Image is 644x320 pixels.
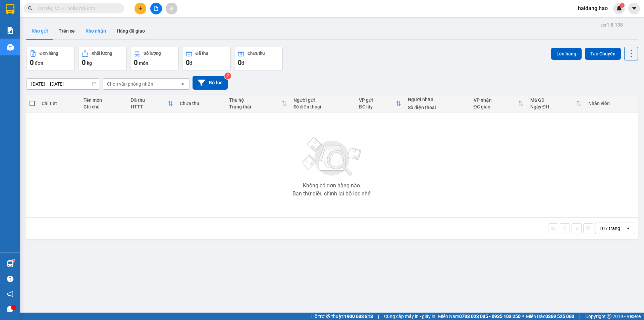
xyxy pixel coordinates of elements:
[359,97,396,103] div: VP gửi
[599,225,620,232] div: 10 / trang
[35,60,43,66] span: đơn
[573,4,613,12] span: haidang.hao
[87,60,92,66] span: kg
[7,306,13,312] span: message
[7,291,13,297] span: notification
[408,97,467,102] div: Người nhận
[28,6,33,11] span: search
[111,23,150,39] button: Hàng đã giao
[470,95,527,112] th: Toggle SortBy
[588,101,635,106] div: Nhân viên
[154,6,158,11] span: file-add
[248,51,265,56] div: Chưa thu
[190,60,192,66] span: đ
[26,79,100,89] input: Select a date range.
[600,21,623,29] div: ver 1.8.138
[527,95,585,112] th: Toggle SortBy
[180,81,185,87] svg: open
[359,104,396,109] div: ĐC lấy
[26,23,53,39] button: Kho gửi
[616,5,622,11] img: icon-new-feature
[607,314,611,319] span: copyright
[238,58,241,66] span: 0
[344,314,373,319] strong: 1900 633 818
[7,276,13,282] span: question-circle
[107,81,153,87] div: Chọn văn phòng nhận
[530,104,576,109] div: Ngày ĐH
[150,3,162,14] button: file-add
[134,58,138,66] span: 0
[438,313,521,320] span: Miền Nam
[474,104,518,109] div: ĐC giao
[474,97,518,103] div: VP nhận
[293,104,352,109] div: Số điện thoại
[7,260,14,267] img: warehouse-icon
[42,101,76,106] div: Chi tiết
[224,73,231,79] sup: 2
[7,27,14,34] img: solution-icon
[6,4,14,14] img: logo-vxr
[139,60,148,66] span: món
[229,97,281,103] div: Thu hộ
[620,3,625,8] sup: 1
[37,5,116,12] input: Tìm tên, số ĐT hoặc mã đơn
[13,259,15,261] sup: 1
[180,101,222,106] div: Chưa thu
[384,313,436,320] span: Cung cấp máy in - giấy in:
[579,313,580,320] span: |
[193,76,228,90] button: Bộ lọc
[526,313,574,320] span: Miền Bắc
[186,58,190,66] span: 0
[299,133,366,180] img: svg+xml;base64,PHN2ZyBjbGFzcz0ibGlzdC1wbHVnX19zdmciIHhtbG5zPSJodHRwOi8vd3d3LnczLm9yZy8yMDAwL3N2Zy...
[631,5,637,11] span: caret-down
[585,48,621,60] button: Tạo Chuyến
[626,226,631,231] svg: open
[53,23,80,39] button: Trên xe
[166,3,177,14] button: aim
[408,105,467,110] div: Số điện thoại
[26,47,75,71] button: Đơn hàng0đơn
[196,51,208,56] div: Đã thu
[226,95,290,112] th: Toggle SortBy
[292,191,372,196] div: Bạn thử điều chỉnh lại bộ lọc nhé!
[40,51,58,56] div: Đơn hàng
[131,104,168,109] div: HTTT
[621,3,623,8] span: 1
[131,97,168,103] div: Đã thu
[530,97,576,103] div: Mã GD
[293,97,352,103] div: Người gửi
[138,6,143,11] span: plus
[82,58,86,66] span: 0
[144,51,161,56] div: Số lượng
[130,47,179,71] button: Số lượng0món
[182,47,231,71] button: Đã thu0đ
[545,314,574,319] strong: 0369 525 060
[522,315,524,318] span: ⚪️
[84,104,124,109] div: Ghi chú
[80,23,111,39] button: Kho nhận
[92,51,112,56] div: Khối lượng
[135,3,146,14] button: plus
[303,183,361,188] div: Không có đơn hàng nào.
[7,44,14,51] img: warehouse-icon
[234,47,283,71] button: Chưa thu0đ
[241,60,244,66] span: đ
[551,48,582,60] button: Lên hàng
[229,104,281,109] div: Trạng thái
[311,313,373,320] span: Hỗ trợ kỹ thuật:
[628,3,640,14] button: caret-down
[30,58,34,66] span: 0
[127,95,177,112] th: Toggle SortBy
[169,6,174,11] span: aim
[378,313,379,320] span: |
[84,97,124,103] div: Tên món
[78,47,127,71] button: Khối lượng0kg
[459,314,521,319] strong: 0708 023 035 - 0935 103 250
[356,95,405,112] th: Toggle SortBy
